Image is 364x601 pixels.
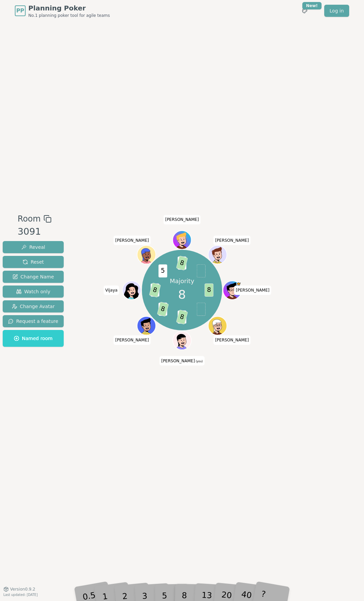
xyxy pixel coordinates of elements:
[12,273,54,280] span: Change Name
[170,277,194,285] p: Majority
[14,335,53,342] span: Named room
[28,3,110,13] span: Planning Poker
[10,587,35,592] span: Version 0.9.2
[3,256,64,268] button: Reset
[213,235,250,245] span: Click to change your name
[3,300,64,312] button: Change Avatar
[18,225,51,239] div: 3091
[178,257,186,270] span: 5
[236,281,241,286] span: Matt is the host
[8,318,58,325] span: Request a feature
[18,213,40,225] span: Room
[302,2,322,9] div: New!
[114,335,151,345] span: Click to change your name
[3,330,64,347] button: Named room
[3,286,64,298] button: Watch only
[16,7,24,15] span: PP
[205,283,213,297] span: 8
[3,593,38,597] span: Last updated: [DATE]
[195,360,203,363] span: (you)
[299,5,311,17] button: New!
[3,587,35,592] button: Version0.9.2
[3,241,64,253] button: Reveal
[23,259,44,265] span: Reset
[28,13,110,18] span: No.1 planning poker tool for agile teams
[21,244,45,251] span: Reveal
[163,215,201,224] span: Click to change your name
[178,285,186,303] span: 8
[173,332,191,349] button: Click to change your avatar
[15,3,110,18] a: PPPlanning PokerNo.1 planning poker tool for agile teams
[158,303,167,316] span: 5
[178,310,186,324] span: 5
[114,235,151,245] span: Click to change your name
[3,315,64,327] button: Request a feature
[3,271,64,283] button: Change Name
[158,264,167,277] span: 5
[234,286,271,295] span: Click to change your name
[324,5,349,17] a: Log in
[213,335,250,345] span: Click to change your name
[103,286,119,295] span: Click to change your name
[176,310,188,325] span: 8
[176,256,188,270] span: 8
[16,288,51,295] span: Watch only
[149,282,161,297] span: 8
[12,303,55,310] span: Change Avatar
[159,356,204,365] span: Click to change your name
[151,283,159,297] span: 5
[157,302,169,316] span: 8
